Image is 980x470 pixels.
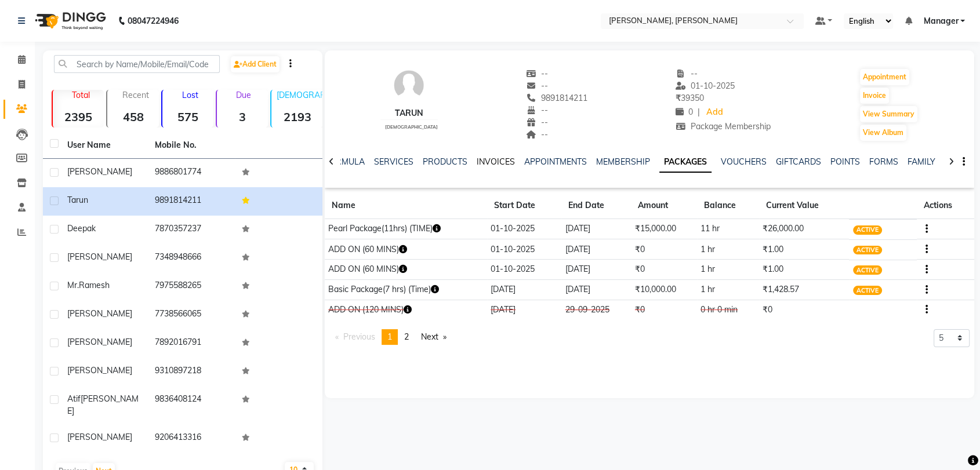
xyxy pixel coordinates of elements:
td: 9836408124 [148,386,235,424]
td: 29-09-2025 [561,300,631,320]
td: 7738566065 [148,301,235,329]
a: APPOINTMENTS [524,156,587,167]
a: PACKAGES [659,152,712,173]
strong: 575 [162,110,213,124]
td: 7348948666 [148,244,235,272]
span: -- [526,81,548,91]
strong: 458 [107,110,158,124]
a: POINTS [830,156,860,167]
td: 01-10-2025 [487,239,562,260]
span: 1 [387,331,392,342]
a: Add [705,104,725,121]
strong: 2395 [53,110,104,124]
span: Manager [923,15,958,27]
span: ACTIVE [853,286,883,295]
p: Recent [112,90,158,100]
a: SERVICES [374,156,413,167]
th: Amount [631,192,696,219]
td: 11 hr [697,219,759,239]
td: 01-10-2025 [487,260,562,280]
th: Mobile No. [148,132,235,159]
span: Previous [343,331,375,342]
td: 1 hr [697,260,759,280]
td: ₹1,428.57 [759,279,850,300]
a: FORMS [869,156,898,167]
th: Balance [697,192,759,219]
th: Actions [917,192,974,219]
th: End Date [561,192,631,219]
p: Total [57,90,104,100]
span: 01-10-2025 [676,81,735,91]
span: 9891814211 [526,93,587,103]
strong: 3 [217,110,268,124]
th: Start Date [487,192,562,219]
td: 9310897218 [148,358,235,386]
span: ₹ [676,93,681,103]
b: 08047224946 [128,5,179,37]
span: -- [526,117,548,127]
span: Mr.Ramesh [67,280,110,290]
th: User Name [60,132,148,159]
a: GIFTCARDS [776,156,821,167]
p: [DEMOGRAPHIC_DATA] [276,90,322,100]
span: ACTIVE [853,246,883,255]
span: [PERSON_NAME] [67,308,132,319]
span: [PERSON_NAME] [67,365,132,376]
td: ₹0 [759,300,850,320]
span: [DEMOGRAPHIC_DATA] [385,124,438,130]
td: [DATE] [487,300,562,320]
td: ADD ON (120 MINS) [325,300,487,320]
a: VOUCHERS [721,156,767,167]
span: Tarun [67,195,88,205]
td: ₹1.00 [759,260,850,280]
span: [PERSON_NAME] [67,394,139,416]
td: ₹0 [631,260,696,280]
td: 1 hr [697,279,759,300]
span: [PERSON_NAME] [67,337,132,347]
button: Invoice [860,88,889,104]
td: [DATE] [561,239,631,260]
td: 9891814211 [148,187,235,216]
td: 7975588265 [148,272,235,301]
td: ₹15,000.00 [631,219,696,239]
span: 0 [676,107,693,117]
button: View Album [860,125,906,141]
td: 01-10-2025 [487,219,562,239]
td: ₹1.00 [759,239,850,260]
input: Search by Name/Mobile/Email/Code [54,55,220,73]
td: [DATE] [561,260,631,280]
p: Due [219,90,268,100]
span: Deepak [67,223,96,234]
span: | [698,106,700,118]
a: FORMULA [325,156,365,167]
a: INVOICES [477,156,515,167]
td: 7870357237 [148,216,235,244]
td: 9206413316 [148,424,235,453]
td: 7892016791 [148,329,235,358]
span: [PERSON_NAME] [67,252,132,262]
p: Lost [167,90,213,100]
button: Appointment [860,69,909,85]
img: logo [30,5,109,37]
span: [PERSON_NAME] [67,166,132,177]
td: ₹10,000.00 [631,279,696,300]
td: [DATE] [561,279,631,300]
td: 9886801774 [148,159,235,187]
span: ACTIVE [853,225,883,235]
td: ₹26,000.00 [759,219,850,239]
span: 39350 [676,93,704,103]
span: Package Membership [676,121,771,132]
span: Atif [67,394,81,404]
span: [PERSON_NAME] [67,432,132,442]
button: View Summary [860,106,917,122]
img: avatar [391,68,426,103]
a: MEMBERSHIP [596,156,650,167]
td: ₹0 [631,239,696,260]
td: Basic Package(7 hrs) (Time) [325,279,487,300]
td: 1 hr [697,239,759,260]
td: [DATE] [561,219,631,239]
span: CONSUMED [853,306,896,315]
span: -- [526,68,548,79]
a: FAMILY [908,156,935,167]
span: -- [676,68,698,79]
